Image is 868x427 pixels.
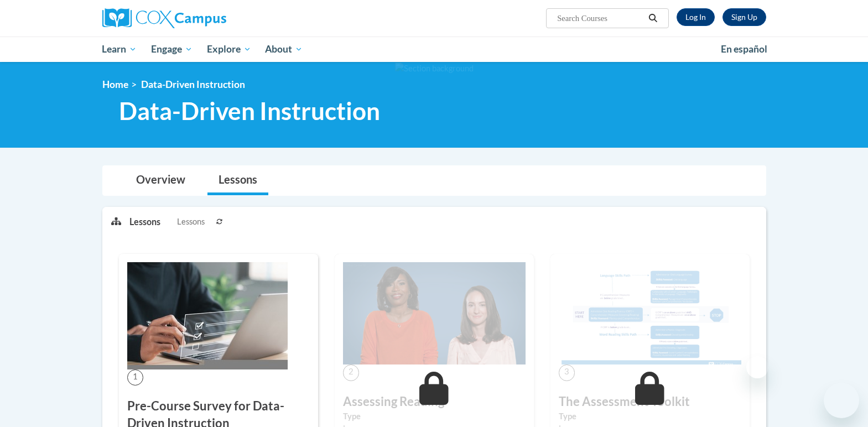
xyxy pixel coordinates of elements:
[746,356,768,378] iframe: Close message
[86,37,783,62] div: Main menu
[723,8,766,26] a: Register
[258,37,310,62] a: About
[559,393,741,410] h3: The Assessment Toolkit
[102,43,137,56] span: Learn
[677,8,715,26] a: Log In
[559,364,575,381] span: 3
[95,37,144,62] a: Learn
[151,43,193,56] span: Engage
[559,262,741,365] img: Course Image
[127,262,288,369] img: Course Image
[556,12,644,25] input: Search Courses
[721,43,767,55] span: En español
[102,8,226,28] img: Cox Campus
[644,12,661,25] button: Search
[343,364,359,381] span: 2
[144,37,200,62] a: Engage
[102,8,313,28] a: Cox Campus
[265,43,303,56] span: About
[824,383,859,418] iframe: Button to launch messaging window
[207,43,251,56] span: Explore
[125,166,196,195] a: Overview
[343,262,526,365] img: Course Image
[127,369,143,386] span: 1
[102,79,128,90] a: Home
[714,38,775,61] a: En español
[177,216,205,228] span: Lessons
[200,37,258,62] a: Explore
[395,63,474,75] img: Section background
[141,79,245,90] span: Data-Driven Instruction
[343,410,526,423] label: Type
[119,96,380,126] span: Data-Driven Instruction
[129,216,160,228] p: Lessons
[207,166,268,195] a: Lessons
[343,393,526,410] h3: Assessing Reading
[559,410,741,423] label: Type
